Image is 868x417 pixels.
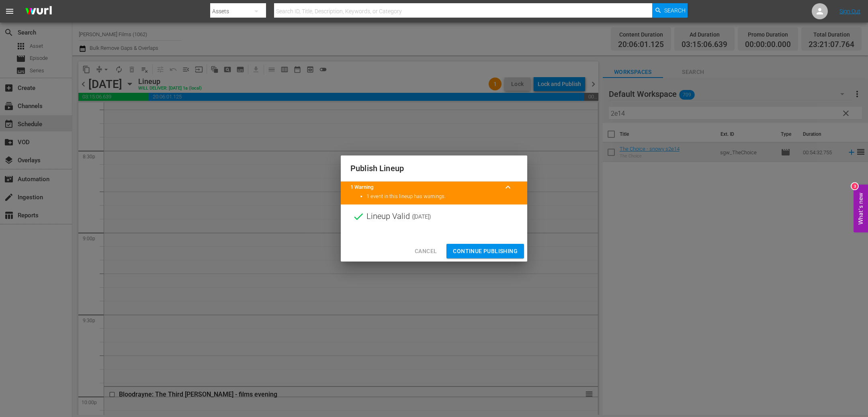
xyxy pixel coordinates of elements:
span: ( [DATE] ) [412,211,431,223]
span: menu [5,6,14,16]
div: 3 [852,183,858,190]
span: Search [664,3,686,18]
button: Cancel [408,244,443,259]
span: Cancel [415,246,437,256]
button: Continue Publishing [446,244,524,259]
button: Open Feedback Widget [854,185,868,233]
a: Sign Out [839,8,860,14]
span: Continue Publishing [453,246,518,256]
div: Lineup Valid [341,204,527,229]
img: ans4CAIJ8jUAAAAAAAAAAAAAAAAAAAAAAAAgQb4GAAAAAAAAAAAAAAAAAAAAAAAAJMjXAAAAAAAAAAAAAAAAAAAAAAAAgAT5G... [19,2,58,21]
h2: Publish Lineup [350,162,518,175]
title: 1 Warning [350,184,498,191]
li: 1 event in this lineup has warnings. [366,193,518,200]
button: keyboard_arrow_up [498,178,518,197]
span: keyboard_arrow_up [503,182,513,192]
